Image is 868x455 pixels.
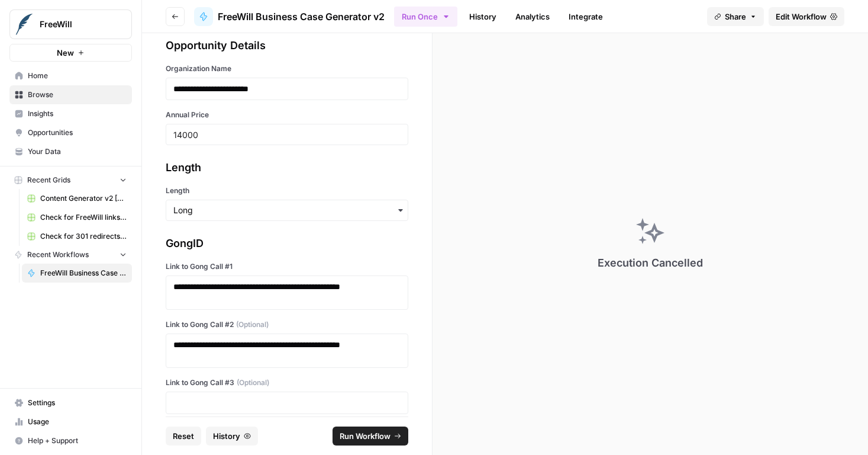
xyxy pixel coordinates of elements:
[166,37,408,54] div: Opportunity Details
[333,427,408,446] button: Run Workflow
[340,430,391,442] span: Run Workflow
[28,89,127,100] span: Browse
[166,159,408,176] div: Length
[9,104,132,123] a: Insights
[9,171,132,189] button: Recent Grids
[14,14,35,35] img: FreeWill Logo
[213,430,240,442] span: History
[9,393,132,412] a: Settings
[166,63,408,74] label: Organization Name
[725,11,746,23] span: Share
[776,11,827,23] span: Edit Workflow
[22,264,132,283] a: FreeWill Business Case Generator v2
[9,431,132,450] button: Help + Support
[166,185,408,196] label: Length
[40,18,111,30] span: FreeWill
[28,398,127,408] span: Settings
[237,377,269,388] span: (Optional)
[394,7,457,27] button: Run Once
[57,47,74,59] span: New
[40,212,127,223] span: Check for FreeWill links on partner's external website
[22,189,132,208] a: Content Generator v2 [DRAFT] Test All Product Combos
[28,127,127,138] span: Opportunities
[218,9,385,24] span: FreeWill Business Case Generator v2
[28,146,127,157] span: Your Data
[236,319,269,330] span: (Optional)
[28,71,127,81] span: Home
[166,261,408,272] label: Link to Gong Call #1
[9,44,132,62] button: New
[9,246,132,264] button: Recent Workflows
[173,204,401,216] input: Long
[40,231,127,242] span: Check for 301 redirects on page Grid
[166,377,408,388] label: Link to Gong Call #3
[166,235,408,252] div: GongID
[9,85,132,104] a: Browse
[707,7,764,26] button: Share
[28,435,127,446] span: Help + Support
[166,319,408,330] label: Link to Gong Call #2
[9,412,132,431] a: Usage
[22,227,132,246] a: Check for 301 redirects on page Grid
[28,108,127,119] span: Insights
[562,7,610,26] a: Integrate
[769,7,844,26] a: Edit Workflow
[9,142,132,161] a: Your Data
[166,427,201,446] button: Reset
[598,255,703,271] div: Execution Cancelled
[206,427,258,446] button: History
[27,175,70,185] span: Recent Grids
[173,430,194,442] span: Reset
[9,9,132,39] button: Workspace: FreeWill
[22,208,132,227] a: Check for FreeWill links on partner's external website
[9,66,132,85] a: Home
[166,110,408,120] label: Annual Price
[40,193,127,204] span: Content Generator v2 [DRAFT] Test All Product Combos
[28,416,127,427] span: Usage
[194,7,385,26] a: FreeWill Business Case Generator v2
[40,268,127,278] span: FreeWill Business Case Generator v2
[27,249,89,260] span: Recent Workflows
[9,123,132,142] a: Opportunities
[508,7,557,26] a: Analytics
[462,7,504,26] a: History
